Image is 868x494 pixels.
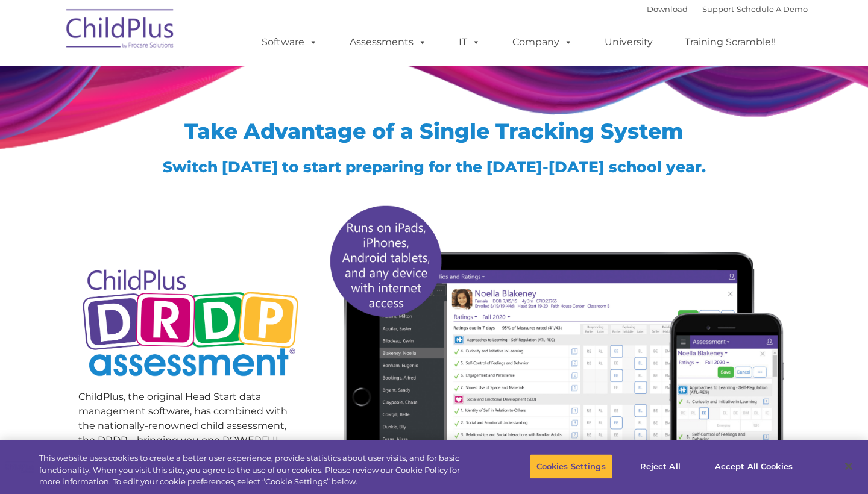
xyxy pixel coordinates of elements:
button: Close [835,453,862,480]
a: Training Scramble!! [673,30,788,54]
a: Support [702,4,734,14]
span: Switch [DATE] to start preparing for the [DATE]-[DATE] school year. [163,158,706,176]
img: Copyright - DRDP Logo [78,256,303,393]
a: Download [647,4,688,14]
div: This website uses cookies to create a better user experience, provide statistics about user visit... [39,452,477,488]
span: Take Advantage of a Single Tracking System [184,118,684,144]
a: Company [500,30,585,54]
a: Assessments [338,30,439,54]
button: Cookies Settings [530,454,612,479]
button: Accept All Cookies [708,454,799,479]
span: ChildPlus, the original Head Start data management software, has combined with the nationally-ren... [78,391,288,460]
a: IT [447,30,492,54]
button: Reject All [623,454,698,479]
a: Schedule A Demo [737,4,808,14]
font: | [647,4,808,14]
img: ChildPlus by Procare Solutions [60,1,181,61]
a: University [593,30,665,54]
a: Software [250,30,330,54]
